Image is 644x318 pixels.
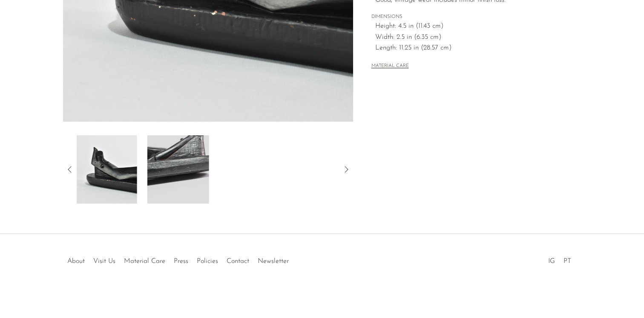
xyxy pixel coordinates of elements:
img: Reclining Figure Sculpture [75,135,137,204]
span: DIMENSIONS [371,13,563,21]
span: Width: 2.5 in (6.35 cm) [375,32,563,43]
img: Reclining Figure Sculpture [147,135,209,204]
ul: Social Medias [544,251,575,267]
a: Material Care [124,258,165,265]
span: Height: 4.5 in (11.43 cm) [375,21,563,32]
a: Policies [197,258,218,265]
ul: Quick links [63,251,293,267]
a: Visit Us [93,258,115,265]
span: Length: 11.25 in (28.57 cm) [375,43,563,54]
a: Contact [227,258,249,265]
button: MATERIAL CARE [371,63,409,70]
a: About [67,258,85,265]
a: Press [174,258,188,265]
a: IG [548,258,555,265]
a: PT [563,258,571,265]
